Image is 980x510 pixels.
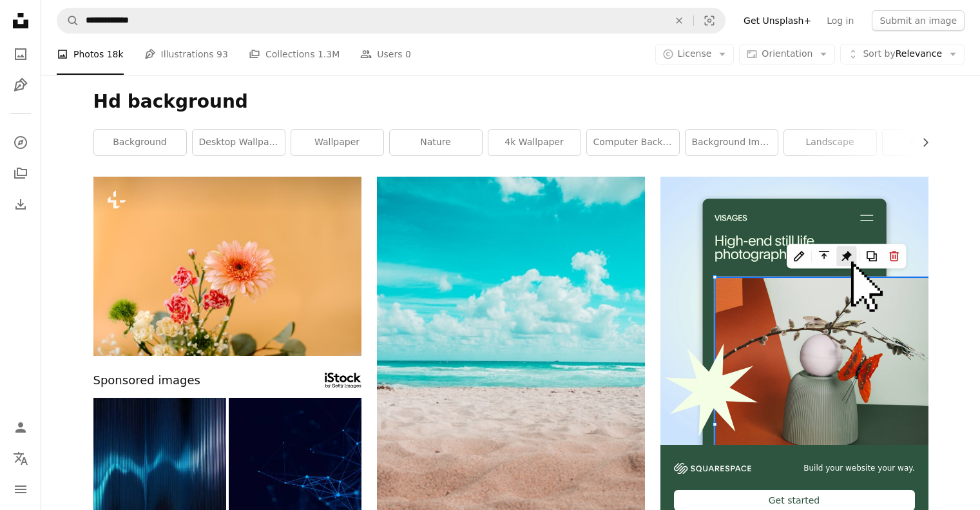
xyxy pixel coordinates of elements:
a: outdoor [883,130,975,155]
a: Users 0 [360,34,411,75]
a: background image [686,130,778,155]
span: 93 [216,47,228,61]
a: Photos [8,41,34,67]
button: Sort byRelevance [840,44,965,64]
button: Menu [8,476,34,502]
span: 1.3M [318,47,340,61]
button: Search Unsplash [57,8,79,33]
a: computer background [587,130,679,155]
a: Get Unsplash+ [736,10,819,31]
a: Explore [8,130,34,155]
button: Clear [665,8,693,33]
img: file-1606177908946-d1eed1cbe4f5image [674,463,751,474]
a: beach under blue sky and white clouds during daytime [377,371,645,383]
span: Sort by [863,48,895,59]
a: 4k wallpaper [488,130,581,155]
button: Submit an image [872,10,965,31]
h1: Hd background [93,90,928,113]
a: nature [390,130,482,155]
span: Orientation [762,48,812,59]
button: License [655,44,735,64]
a: Download History [8,191,34,217]
span: 0 [405,47,411,61]
button: Visual search [694,8,725,33]
form: Find visuals sitewide [57,8,725,34]
a: Illustrations 93 [144,34,228,75]
a: desktop wallpaper [193,130,285,155]
a: wallpaper [291,130,383,155]
button: scroll list to the right [914,130,928,155]
a: Log in / Sign up [8,415,34,440]
button: Language [8,446,34,471]
span: Sponsored images [93,371,200,390]
a: a vase filled with flowers on top of a table [93,260,361,271]
a: landscape [784,130,876,155]
a: background [94,130,186,155]
span: Relevance [863,48,942,61]
a: Collections 1.3M [249,34,340,75]
span: License [678,48,712,59]
img: a vase filled with flowers on top of a table [93,177,361,356]
a: Log in [819,10,861,31]
img: file-1723602894256-972c108553a7image [660,177,928,445]
a: Illustrations [8,72,34,98]
a: Collections [8,161,34,186]
button: Orientation [739,44,835,64]
span: Build your website your way. [803,463,914,474]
